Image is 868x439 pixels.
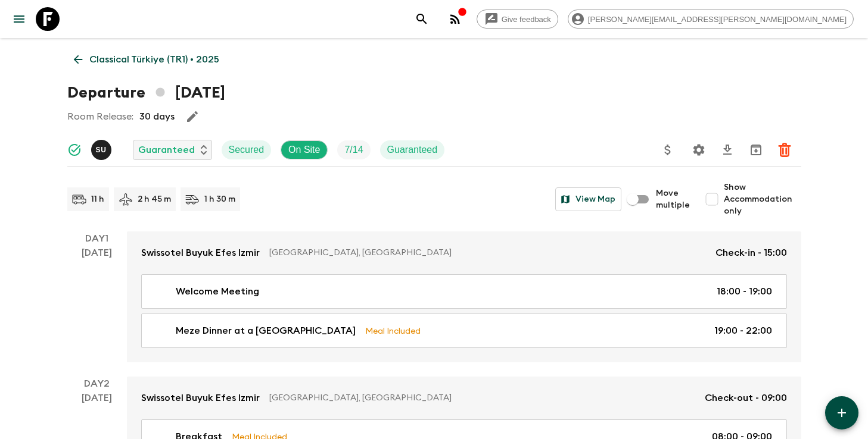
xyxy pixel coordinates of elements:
p: [GEOGRAPHIC_DATA], [GEOGRAPHIC_DATA] [269,247,706,259]
div: On Site [281,140,328,159]
svg: Synced Successfully [67,143,82,157]
p: [GEOGRAPHIC_DATA], [GEOGRAPHIC_DATA] [269,392,695,404]
a: Give feedback [477,10,558,29]
p: Guaranteed [387,143,438,157]
div: [DATE] [82,246,112,362]
p: 11 h [91,193,104,205]
p: On Site [288,143,320,157]
span: [PERSON_NAME][EMAIL_ADDRESS][PERSON_NAME][DOMAIN_NAME] [581,15,853,24]
p: S U [96,145,107,155]
div: Secured [222,140,272,159]
div: [PERSON_NAME][EMAIL_ADDRESS][PERSON_NAME][DOMAIN_NAME] [568,10,854,29]
span: Show Accommodation only [724,181,801,217]
button: menu [7,7,31,31]
div: Trip Fill [337,140,370,159]
button: Settings [687,138,711,162]
button: Delete [773,138,797,162]
p: Guaranteed [138,143,195,157]
button: View Map [555,187,621,211]
button: Archive (Completed, Cancelled or Unsynced Departures only) [744,138,768,162]
button: SU [91,140,114,160]
p: Day 2 [67,377,127,391]
h1: Departure [DATE] [67,81,225,105]
p: 30 days [139,109,175,124]
p: 7 / 14 [344,143,363,157]
p: 18:00 - 19:00 [717,284,772,299]
a: Classical Türkiye (TR1) • 2025 [67,48,226,71]
p: Meal Included [365,324,421,337]
p: Welcome Meeting [176,284,259,299]
p: 2 h 45 m [138,193,171,205]
p: Classical Türkiye (TR1) • 2025 [89,52,219,67]
p: Room Release: [67,109,133,124]
p: Check-in - 15:00 [715,246,787,260]
a: Welcome Meeting18:00 - 19:00 [141,274,787,309]
p: Meze Dinner at a [GEOGRAPHIC_DATA] [176,324,356,338]
button: Download CSV [715,138,739,162]
span: Sefa Uz [91,143,114,153]
p: Swissotel Buyuk Efes Izmir [141,391,260,405]
button: Update Price, Early Bird Discount and Costs [656,138,680,162]
p: Secured [229,143,265,157]
p: Check-out - 09:00 [705,391,787,405]
span: Give feedback [495,15,558,24]
a: Swissotel Buyuk Efes Izmir[GEOGRAPHIC_DATA], [GEOGRAPHIC_DATA]Check-in - 15:00 [127,231,801,274]
a: Meze Dinner at a [GEOGRAPHIC_DATA]Meal Included19:00 - 22:00 [141,313,787,348]
a: Swissotel Buyuk Efes Izmir[GEOGRAPHIC_DATA], [GEOGRAPHIC_DATA]Check-out - 09:00 [127,377,801,419]
span: Move multiple [656,187,690,211]
p: Day 1 [67,231,127,246]
p: 19:00 - 22:00 [714,324,772,338]
p: Swissotel Buyuk Efes Izmir [141,246,260,260]
button: search adventures [410,7,434,31]
p: 1 h 30 m [204,193,235,205]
